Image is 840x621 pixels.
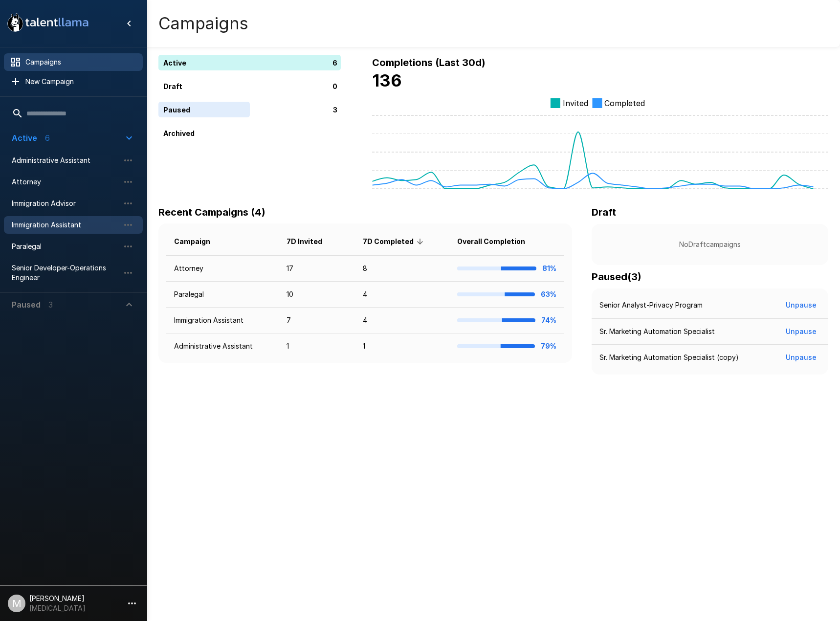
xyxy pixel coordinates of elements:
td: 1 [355,333,449,359]
td: 1 [279,333,355,359]
td: Paralegal [166,282,279,308]
span: Overall Completion [457,236,538,247]
h4: Campaigns [158,13,248,34]
td: 4 [355,282,449,308]
b: Draft [592,206,616,218]
span: 7D Invited [287,236,335,247]
b: 74% [541,316,556,324]
td: 17 [279,256,355,282]
p: Sr. Marketing Automation Specialist [599,327,715,336]
td: 4 [355,308,449,333]
td: 8 [355,256,449,282]
b: 79% [541,342,556,350]
p: 6 [332,58,337,68]
p: No Draft campaigns [607,240,813,249]
td: 7 [279,308,355,333]
td: Attorney [166,256,279,282]
button: Unpause [782,349,820,367]
b: 63% [541,290,556,298]
span: Campaign [174,236,223,247]
p: Sr. Marketing Automation Specialist (copy) [599,353,739,362]
b: 136 [372,70,402,90]
b: Completions (Last 30d) [372,57,486,68]
p: 3 [333,105,337,115]
td: Immigration Assistant [166,308,279,333]
p: 0 [332,81,337,91]
b: Recent Campaigns (4) [158,206,265,218]
td: Administrative Assistant [166,333,279,359]
button: Unpause [782,296,820,314]
span: 7D Completed [363,236,426,247]
b: 81% [542,264,556,272]
b: Paused ( 3 ) [592,271,641,283]
button: Unpause [782,323,820,341]
p: Senior Analyst-Privacy Program [599,300,703,310]
td: 10 [279,282,355,308]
